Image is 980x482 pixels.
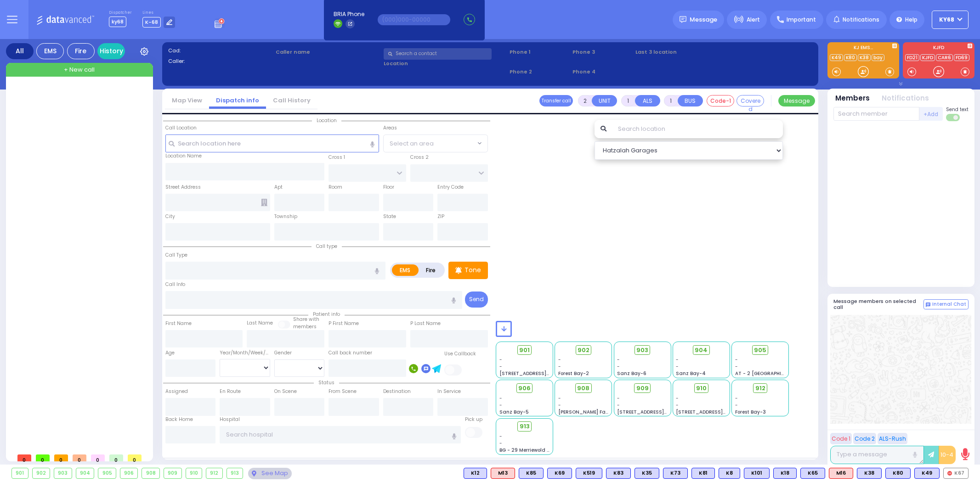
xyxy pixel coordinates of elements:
label: State [383,213,396,220]
span: Send text [946,106,969,113]
img: comment-alt.png [926,303,930,307]
span: - [735,395,738,402]
input: Search location here [165,135,379,152]
span: Call type [312,243,342,250]
span: 901 [519,346,530,355]
div: K67 [943,468,969,479]
button: Members [835,93,870,104]
label: Call back number [329,349,372,357]
span: Sanz Bay-4 [676,370,706,377]
button: Covered [736,95,764,106]
span: Important [787,16,816,24]
span: [STREET_ADDRESS][PERSON_NAME] [617,409,704,415]
label: On Scene [274,388,297,395]
span: - [499,356,502,363]
div: 913 [227,468,243,478]
a: K38 [858,54,871,61]
label: Lines [142,10,176,16]
span: [PERSON_NAME] Farm [558,409,612,415]
span: 903 [636,346,648,355]
label: Hospital [220,416,240,423]
label: Caller name [276,48,380,56]
div: BLS [885,468,911,479]
div: 906 [120,468,138,478]
div: K35 [634,468,659,479]
span: Phone 2 [510,68,569,76]
div: K519 [576,468,602,479]
label: Township [274,213,297,220]
span: - [676,363,679,370]
img: Logo [36,14,97,25]
label: Destination [383,388,411,395]
img: red-radio-icon.svg [947,471,952,476]
span: - [499,395,502,402]
label: Call Info [165,281,185,288]
label: Room [329,184,342,191]
div: K85 [519,468,544,479]
div: 910 [186,468,202,478]
div: K18 [773,468,797,479]
div: K69 [547,468,572,479]
div: K83 [606,468,631,479]
label: Cad: [168,47,273,55]
span: members [293,323,317,330]
span: - [676,356,679,363]
p: Tone [465,265,481,275]
div: 902 [33,468,50,478]
button: ALS-Rush [878,433,907,444]
small: Share with [293,316,319,323]
span: 908 [577,384,589,393]
button: BUS [678,95,703,106]
span: 905 [754,346,766,355]
a: Call History [266,96,317,105]
div: K101 [744,468,770,479]
button: Transfer call [539,95,573,106]
img: message.svg [680,16,686,23]
span: 0 [54,454,68,461]
span: - [676,395,679,402]
div: K80 [885,468,911,479]
span: 0 [91,454,105,461]
a: KJFD [920,54,935,61]
span: - [499,402,502,409]
div: BLS [606,468,631,479]
span: ky68 [939,16,954,24]
label: Cross 1 [329,154,345,161]
span: - [617,395,620,402]
span: 902 [578,346,589,355]
div: See map [248,468,291,479]
label: Gender [274,349,292,357]
span: Internal Chat [932,301,966,308]
div: 901 [12,468,28,478]
span: - [558,402,561,409]
span: Select an area [390,139,434,148]
div: K73 [663,468,688,479]
span: Phone 4 [572,68,632,76]
a: K80 [844,54,857,61]
a: History [97,43,125,59]
input: Search member [833,107,919,121]
span: - [499,363,502,370]
span: 913 [520,422,530,431]
span: 909 [636,384,649,393]
label: Fire [418,264,444,276]
span: Forest Bay-2 [558,370,589,377]
label: KJ EMS... [827,45,899,52]
div: K8 [719,468,740,479]
a: Map View [165,96,209,105]
a: FD69 [954,54,969,61]
h5: Message members on selected call [833,298,923,310]
span: - [558,356,561,363]
div: Fire [67,43,95,59]
label: Call Location [165,124,197,132]
span: Sanz Bay-5 [499,409,529,415]
div: M13 [491,468,515,479]
span: 0 [73,454,86,461]
button: UNIT [592,95,617,106]
label: P Last Name [410,320,441,327]
label: Dispatcher [109,10,132,16]
span: 0 [109,454,123,461]
span: Forest Bay-3 [735,409,766,415]
button: Code 2 [853,433,876,444]
span: Notifications [843,16,879,24]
